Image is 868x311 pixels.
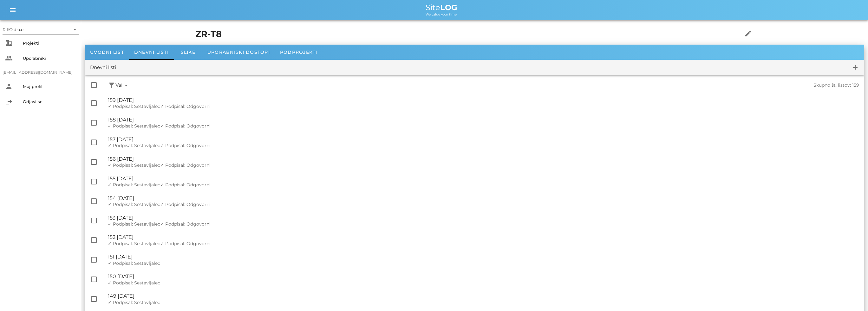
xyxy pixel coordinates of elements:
div: 152 [DATE] [108,234,859,240]
i: edit [744,30,752,37]
span: ✓ Podpisal: Sestavljalec [108,143,160,148]
div: 150 [DATE] [108,273,859,279]
span: ✓ Podpisal: Sestavljalec [108,123,160,129]
div: 151 [DATE] [108,254,859,260]
span: Slike [181,49,195,55]
i: logout [5,98,13,105]
span: ✓ Podpisal: Odgovorni [160,103,211,109]
h1: ZR-T8 [195,28,707,41]
span: Dnevni listi [134,49,169,55]
span: Podprojekti [280,49,317,55]
span: ✓ Podpisal: Odgovorni [160,182,211,188]
iframe: Chat Widget [836,281,868,311]
div: RIKO d.o.o. [3,24,79,34]
span: ✓ Podpisal: Sestavljalec [108,280,160,286]
b: LOG [440,3,457,12]
span: We value your time. [426,12,457,16]
span: ✓ Podpisal: Odgovorni [160,143,211,148]
div: Odjavi se [23,99,76,104]
span: ✓ Podpisal: Sestavljalec [108,241,160,246]
span: ✓ Podpisal: Sestavljalec [108,182,160,188]
span: ✓ Podpisal: Odgovorni [160,241,211,246]
span: Vsi [115,81,130,89]
div: Pripomoček za klepet [836,281,868,311]
button: filter_alt [108,81,115,89]
span: ✓ Podpisal: Sestavljalec [108,260,160,266]
div: Dnevni listi [90,64,116,71]
div: 149 [DATE] [108,293,859,299]
span: ✓ Podpisal: Sestavljalec [108,103,160,109]
div: Uporabniki [23,56,76,61]
div: 159 [DATE] [108,97,859,103]
div: 153 [DATE] [108,215,859,221]
span: ✓ Podpisal: Odgovorni [160,123,211,129]
div: 156 [DATE] [108,156,859,162]
div: RIKO d.o.o. [3,27,24,32]
span: ✓ Podpisal: Sestavljalec [108,300,160,305]
span: Uporabniški dostopi [207,49,270,55]
span: ✓ Podpisal: Odgovorni [160,202,211,207]
i: people [5,54,13,62]
i: arrow_drop_down [122,82,130,89]
div: 154 [DATE] [108,195,859,201]
div: 158 [DATE] [108,117,859,123]
i: person [5,83,13,90]
div: 157 [DATE] [108,136,859,142]
span: Site [426,3,457,12]
span: ✓ Podpisal: Sestavljalec [108,221,160,227]
span: Uvodni list [90,49,124,55]
i: add [852,64,859,71]
div: Moj profil [23,84,76,89]
span: ✓ Podpisal: Sestavljalec [108,162,160,168]
div: Skupno št. listov: 159 [495,83,859,88]
i: business [5,39,13,47]
span: ✓ Podpisal: Sestavljalec [108,202,160,207]
i: menu [9,6,16,14]
span: ✓ Podpisal: Odgovorni [160,221,211,227]
i: arrow_drop_down [71,26,79,33]
div: 155 [DATE] [108,176,859,182]
span: ✓ Podpisal: Odgovorni [160,162,211,168]
div: Projekti [23,40,76,46]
